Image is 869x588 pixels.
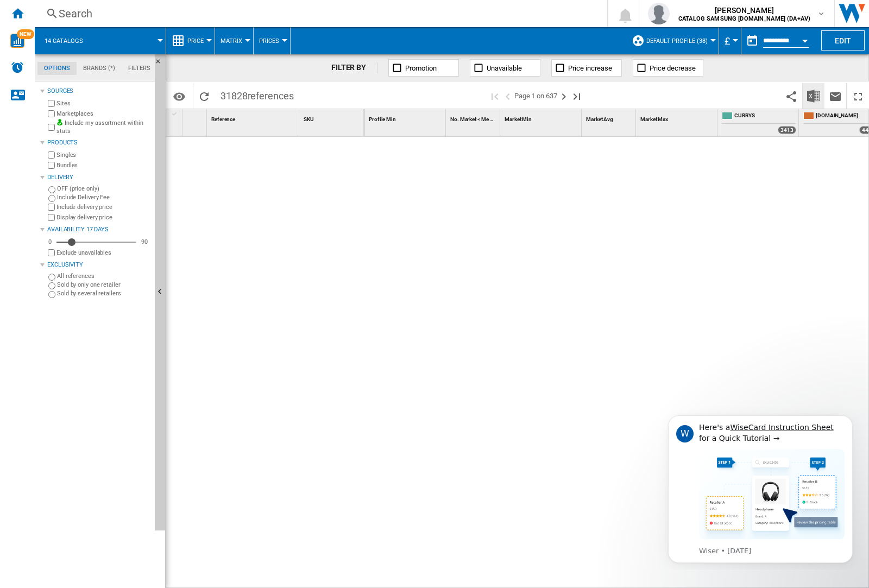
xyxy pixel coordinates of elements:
button: £ [725,27,735,54]
label: Marketplaces [56,110,150,118]
button: md-calendar [741,30,763,52]
button: Prices [259,27,285,54]
button: Share this bookmark with others [780,83,802,109]
div: Price [172,27,209,54]
div: Sort None [209,109,299,126]
label: All references [57,272,150,280]
div: Sort None [301,109,364,126]
input: Sites [48,100,55,107]
span: SKU [304,116,314,122]
span: Promotion [405,64,437,72]
span: references [248,90,294,102]
div: Sort None [584,109,635,126]
div: Sort None [638,109,717,126]
button: Hide [155,54,168,74]
button: First page [488,83,501,109]
div: 0 [46,238,54,246]
div: Exclusivity [47,261,150,269]
md-menu: Currency [719,27,741,54]
div: No. Market < Me Sort None [448,109,500,126]
iframe: Intercom notifications message [652,406,869,570]
span: Market Max [640,116,668,122]
button: Promotion [388,59,459,77]
button: Unavailable [470,59,540,77]
span: £ [725,35,730,47]
span: Matrix [221,37,242,45]
button: Edit [821,30,865,50]
label: Include delivery price [56,203,150,211]
md-tab-item: Options [37,62,77,75]
div: Sources [47,87,150,96]
div: Market Min Sort None [502,109,581,126]
div: CURRYS 3413 offers sold by CURRYS [720,109,798,136]
img: profile.jpg [648,3,670,24]
button: Last page [570,83,583,109]
input: Display delivery price [48,214,55,221]
span: Price decrease [650,64,696,72]
span: Market Min [505,116,532,122]
span: [PERSON_NAME] [678,5,810,16]
button: Download in Excel [803,83,824,109]
label: Bundles [56,161,150,169]
input: Include my assortment within stats [48,121,55,134]
button: Matrix [221,27,248,54]
input: Marketplaces [48,110,55,117]
label: Sold by several retailers [57,289,150,298]
md-tab-item: Filters [122,62,157,75]
span: Unavailable [487,64,522,72]
span: CURRYS [734,112,796,121]
input: Include delivery price [48,204,55,211]
div: 14 catalogs [40,27,160,54]
button: 14 catalogs [45,27,94,54]
span: 14 catalogs [45,37,83,45]
div: SKU Sort None [301,109,364,126]
input: Include Delivery Fee [48,195,55,202]
label: Sold by only one retailer [57,281,150,289]
label: Display delivery price [56,213,150,222]
button: Price increase [551,59,622,77]
label: Sites [56,99,150,108]
span: Market Avg [586,116,613,122]
div: Sort None [502,109,581,126]
img: excel-24x24.png [807,90,820,103]
span: Prices [259,37,279,45]
div: Market Max Sort None [638,109,717,126]
span: Price [187,37,204,45]
div: Sort None [185,109,206,126]
div: FILTER BY [331,62,377,73]
span: 31828 [215,83,299,106]
label: Include my assortment within stats [56,119,150,136]
div: Availability 17 Days [47,225,150,234]
button: Options [168,86,190,106]
span: Page 1 on 637 [514,83,557,109]
input: Singles [48,151,55,159]
input: All references [48,274,55,281]
div: Profile Min Sort None [367,109,445,126]
label: Include Delivery Fee [57,193,150,201]
span: No. Market < Me [450,116,489,122]
div: 90 [138,238,150,246]
b: CATALOG SAMSUNG [DOMAIN_NAME] (DA+AV) [678,15,810,22]
span: Profile Min [369,116,396,122]
md-slider: Availability [56,237,136,248]
div: Default profile (38) [632,27,713,54]
button: Reload [193,83,215,109]
button: Open calendar [795,29,815,49]
input: Sold by only one retailer [48,282,55,289]
span: Price increase [568,64,612,72]
input: Display delivery price [48,249,55,256]
button: Hide [155,54,166,530]
button: Price decrease [633,59,703,77]
label: Exclude unavailables [56,249,150,257]
div: Market Avg Sort None [584,109,635,126]
input: OFF (price only) [48,186,55,193]
label: OFF (price only) [57,185,150,193]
